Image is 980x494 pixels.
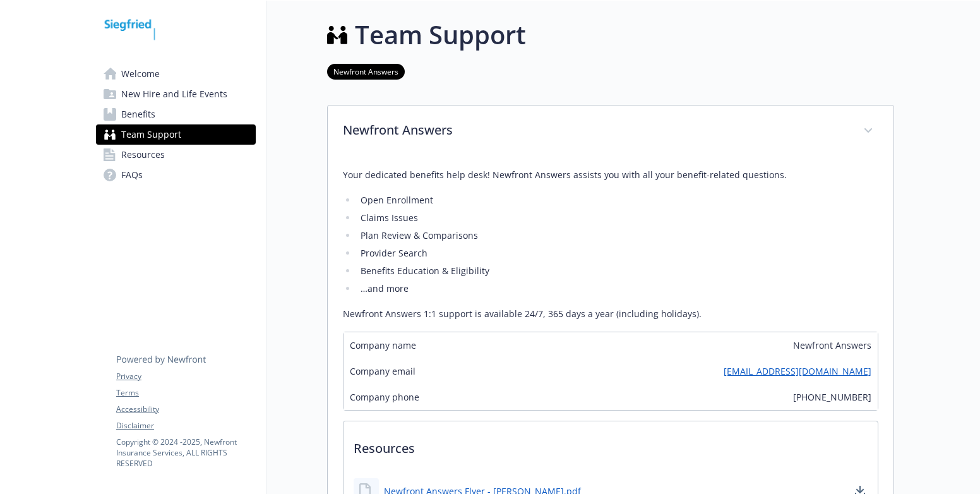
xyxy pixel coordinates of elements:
[343,167,878,183] p: Your dedicated benefits help desk! Newfront Answers assists you with all your benefit-related que...
[328,105,893,157] div: Newfront Answers
[350,390,419,404] span: Company phone
[121,145,165,165] span: Resources
[121,104,155,124] span: Benefits
[96,64,256,84] a: Welcome
[793,390,871,404] span: [PHONE_NUMBER]
[116,387,255,399] a: Terms
[121,165,143,185] span: FAQs
[116,437,255,469] p: Copyright © 2024 - 2025 , Newfront Insurance Services, ALL RIGHTS RESERVED
[357,228,878,243] li: Plan Review & Comparisons
[350,364,415,378] span: Company email
[96,84,256,104] a: New Hire and Life Events
[116,420,255,431] a: Disclaimer
[355,16,526,54] h1: Team Support
[327,65,405,77] a: Newfront Answers
[121,84,227,104] span: New Hire and Life Events
[96,124,256,145] a: Team Support
[96,145,256,165] a: Resources
[116,404,255,415] a: Accessibility
[96,104,256,124] a: Benefits
[357,246,878,261] li: Provider Search
[724,364,871,378] a: [EMAIL_ADDRESS][DOMAIN_NAME]
[357,263,878,279] li: Benefits Education & Eligibility
[121,64,160,84] span: Welcome
[343,121,848,140] p: Newfront Answers
[357,210,878,226] li: Claims Issues
[96,165,256,185] a: FAQs
[357,281,878,296] li: …and more
[343,306,878,322] p: Newfront Answers 1:1 support is available 24/7, 365 days a year (including holidays).
[116,371,255,382] a: Privacy
[357,193,878,208] li: Open Enrollment
[121,124,181,145] span: Team Support
[793,339,871,352] span: Newfront Answers
[344,421,878,468] p: Resources
[350,339,416,352] span: Company name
